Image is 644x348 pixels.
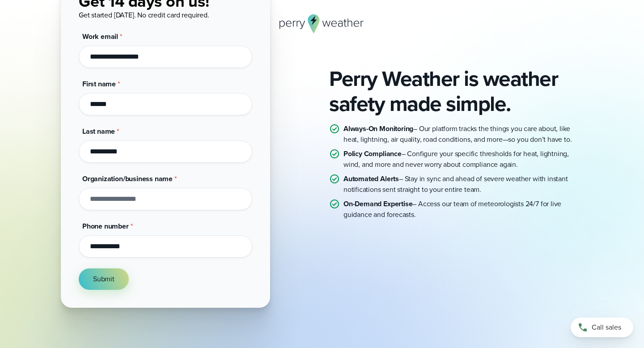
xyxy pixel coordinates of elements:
[592,322,621,333] span: Call sales
[343,123,583,145] p: – Our platform tracks the things you care about, like heat, lightning, air quality, road conditio...
[79,268,129,290] button: Submit
[82,79,116,89] span: First name
[82,126,115,136] span: Last name
[343,123,413,134] strong: Always-On Monitoring
[82,31,118,42] span: Work email
[343,199,412,209] strong: On-Demand Expertise
[82,174,173,184] span: Organization/business name
[343,199,583,220] p: – Access our team of meteorologists 24/7 for live guidance and forecasts.
[343,149,583,170] p: – Configure your specific thresholds for heat, lightning, wind, and more and never worry about co...
[343,149,402,159] strong: Policy Compliance
[343,174,583,195] p: – Stay in sync and ahead of severe weather with instant notifications sent straight to your entir...
[343,174,399,184] strong: Automated Alerts
[329,66,583,116] h2: Perry Weather is weather safety made simple.
[93,274,114,284] span: Submit
[82,221,129,231] span: Phone number
[79,10,209,20] span: Get started [DATE]. No credit card required.
[571,318,633,337] a: Call sales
